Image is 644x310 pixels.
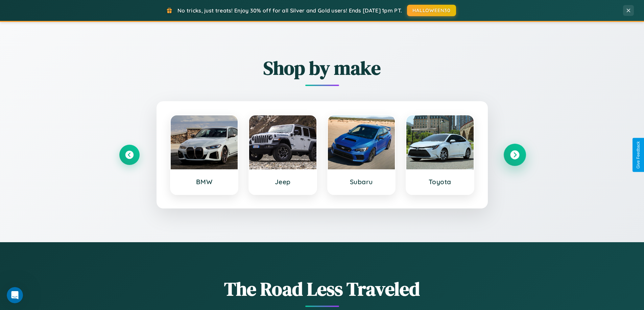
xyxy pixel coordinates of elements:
iframe: Intercom live chat [7,287,23,303]
h2: Shop by make [119,55,525,81]
button: HALLOWEEN30 [407,5,456,16]
h3: Subaru [335,178,388,186]
div: Give Feedback [636,141,641,169]
h1: The Road Less Traveled [119,276,525,302]
span: No tricks, just treats! Enjoy 30% off for all Silver and Gold users! Ends [DATE] 1pm PT. [177,7,402,14]
h3: Toyota [413,178,467,186]
h3: Jeep [256,178,310,186]
h3: BMW [177,178,231,186]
